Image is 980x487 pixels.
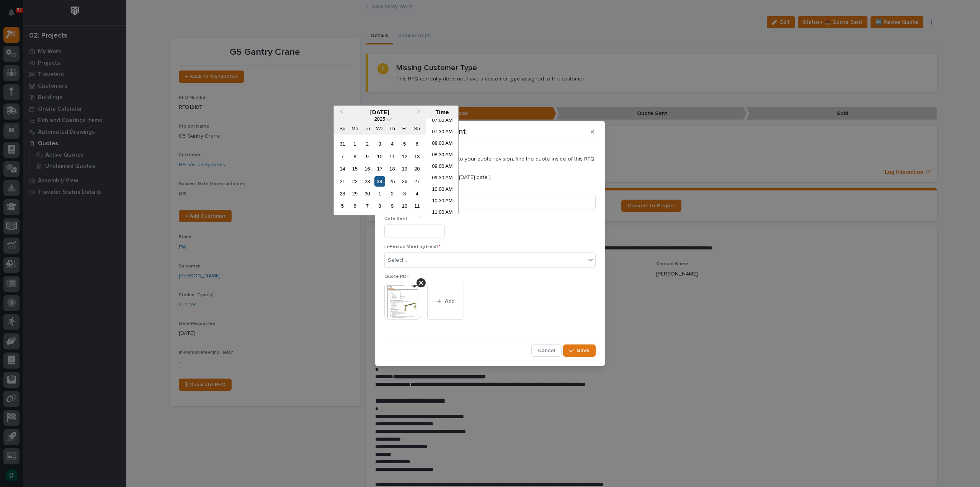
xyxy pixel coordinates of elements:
div: Choose Wednesday, September 17th, 2025 [374,164,385,174]
button: Previous Month [335,107,347,119]
button: Add [427,283,464,320]
div: Choose Wednesday, September 10th, 2025 [374,151,385,162]
div: Choose Friday, September 12th, 2025 [399,151,410,162]
div: Choose Wednesday, October 8th, 2025 [374,201,385,211]
div: Choose Thursday, September 4th, 2025 [387,139,397,149]
li: 08:30 AM [426,150,459,161]
span: Quote PDF [384,274,409,279]
div: [DATE] [334,109,426,116]
span: Save [577,347,590,354]
div: Choose Sunday, August 31st, 2025 [337,139,348,149]
div: Choose Wednesday, September 24th, 2025 [374,176,385,187]
div: Choose Sunday, September 7th, 2025 [337,151,348,162]
div: Choose Friday, September 5th, 2025 [399,139,410,149]
div: Choose Saturday, September 20th, 2025 [412,164,422,174]
div: Select... [388,256,407,264]
li: 07:30 AM [426,127,459,138]
div: Choose Saturday, October 4th, 2025 [412,189,422,199]
div: Choose Saturday, September 6th, 2025 [412,139,422,149]
li: 10:30 AM [426,196,459,207]
div: Choose Wednesday, September 3rd, 2025 [374,139,385,149]
div: Choose Tuesday, October 7th, 2025 [362,201,372,211]
div: Choose Thursday, September 11th, 2025 [387,151,397,162]
div: Choose Tuesday, September 23rd, 2025 [362,176,372,187]
div: Choose Tuesday, September 16th, 2025 [362,164,372,174]
div: We [374,123,385,134]
p: ( Tip: Leave date blank to use [DATE] date ) [384,174,596,181]
div: Time [428,109,456,116]
div: month 2025-09 [336,138,423,212]
div: Choose Saturday, October 11th, 2025 [412,201,422,211]
div: Choose Monday, October 6th, 2025 [350,201,360,211]
div: Fr [399,123,410,134]
div: Choose Wednesday, October 1st, 2025 [374,189,385,199]
button: Cancel [531,344,562,357]
div: Choose Thursday, September 18th, 2025 [387,164,397,174]
p: If you wish to add more detail to your quote revision, find the quote inside of this RFQ record. [384,156,596,169]
div: Tu [362,123,372,134]
div: Choose Friday, September 26th, 2025 [399,176,410,187]
li: 10:00 AM [426,184,459,196]
li: 07:00 AM [426,115,459,127]
button: Next Month [413,107,426,119]
div: Sa [412,123,422,134]
div: Choose Friday, October 10th, 2025 [399,201,410,211]
div: Choose Tuesday, September 30th, 2025 [362,189,372,199]
button: Save [563,344,596,357]
div: Choose Thursday, September 25th, 2025 [387,176,397,187]
div: Choose Sunday, September 28th, 2025 [337,189,348,199]
div: Choose Sunday, September 21st, 2025 [337,176,348,187]
div: Choose Friday, October 3rd, 2025 [399,189,410,199]
div: Choose Thursday, October 9th, 2025 [387,201,397,211]
div: Choose Tuesday, September 9th, 2025 [362,151,372,162]
div: Choose Sunday, October 5th, 2025 [337,201,348,211]
span: 2025 [374,116,385,122]
li: 11:00 AM [426,207,459,219]
div: Choose Saturday, September 13th, 2025 [412,151,422,162]
span: Add [445,298,454,305]
li: 08:00 AM [426,138,459,150]
div: Choose Saturday, September 27th, 2025 [412,176,422,187]
span: In-Person Meeting Held? [384,244,441,249]
div: Choose Monday, September 15th, 2025 [350,164,360,174]
div: Mo [350,123,360,134]
div: Choose Monday, September 29th, 2025 [350,189,360,199]
div: Choose Friday, September 19th, 2025 [399,164,410,174]
div: Choose Monday, September 22nd, 2025 [350,176,360,187]
div: Choose Thursday, October 2nd, 2025 [387,189,397,199]
div: Choose Monday, September 8th, 2025 [350,151,360,162]
div: Choose Monday, September 1st, 2025 [350,139,360,149]
li: 09:30 AM [426,173,459,184]
li: 09:00 AM [426,161,459,173]
div: Su [337,123,348,134]
div: Choose Sunday, September 14th, 2025 [337,164,348,174]
div: Th [387,123,397,134]
span: Cancel [538,347,555,354]
div: Choose Tuesday, September 2nd, 2025 [362,139,372,149]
